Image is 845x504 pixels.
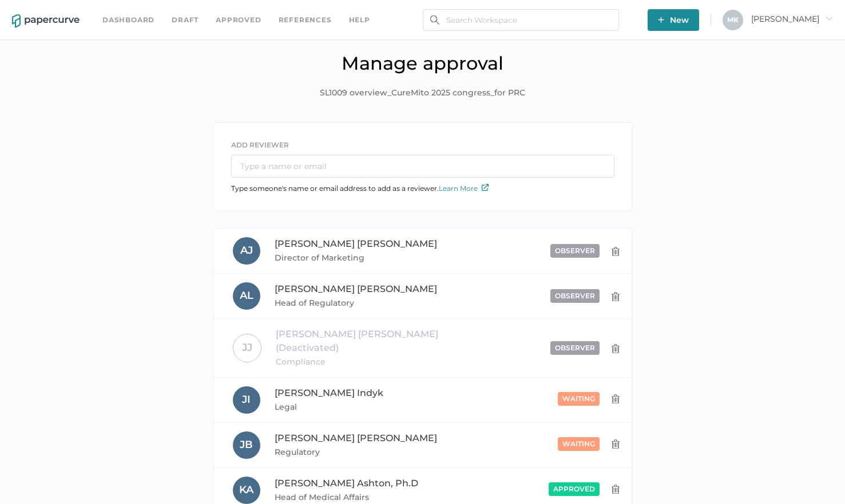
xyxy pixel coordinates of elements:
[242,393,251,406] span: J I
[555,291,595,300] span: observer
[611,439,620,449] img: delete
[275,478,418,489] span: [PERSON_NAME] Ashton, Ph.D
[240,438,253,451] span: J B
[482,184,489,191] img: external-link-icon.7ec190a1.svg
[231,141,289,149] span: ADD REVIEWER
[231,155,614,178] input: Type a name or email
[172,14,199,26] a: Draft
[102,14,154,26] a: Dashboard
[275,445,447,459] span: Regulatory
[658,9,689,31] span: New
[825,14,833,22] i: arrow_right
[727,15,739,24] span: M K
[423,9,619,31] input: Search Workspace
[275,251,447,265] span: Director of Marketing
[240,244,253,257] span: A J
[240,289,253,302] span: A L
[751,14,833,24] span: [PERSON_NAME]
[439,184,489,193] a: Learn More
[275,400,447,414] span: Legal
[279,14,332,26] a: References
[611,292,620,301] img: delete
[611,394,620,403] img: delete
[611,344,620,353] img: delete
[239,483,253,496] span: K A
[562,394,595,403] span: waiting
[216,14,261,26] a: Approved
[658,17,664,23] img: plus-white.e19ec114.svg
[275,296,447,310] span: Head of Regulatory
[9,52,836,74] h1: Manage approval
[12,14,80,28] img: papercurve-logo-colour.7244d18c.svg
[231,184,489,193] span: Type someone's name or email address to add as a reviewer.
[276,355,470,369] span: Compliance
[648,9,699,31] button: New
[555,246,595,255] span: observer
[555,343,595,352] span: observer
[553,485,595,493] span: approved
[320,87,525,99] span: SL1009 overview_CureMito 2025 congress_for PRC
[430,15,439,25] img: search.bf03fe8b.svg
[611,485,620,494] img: delete
[275,283,437,294] span: [PERSON_NAME] [PERSON_NAME]
[275,433,437,443] span: [PERSON_NAME] [PERSON_NAME]
[611,247,620,256] img: delete
[349,14,370,26] div: help
[562,439,595,448] span: waiting
[275,238,437,249] span: [PERSON_NAME] [PERSON_NAME]
[275,490,447,504] span: Head of Medical Affairs
[242,341,252,354] span: J J
[275,387,383,398] span: [PERSON_NAME] Indyk
[276,329,438,353] span: [PERSON_NAME] [PERSON_NAME] (Deactivated)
